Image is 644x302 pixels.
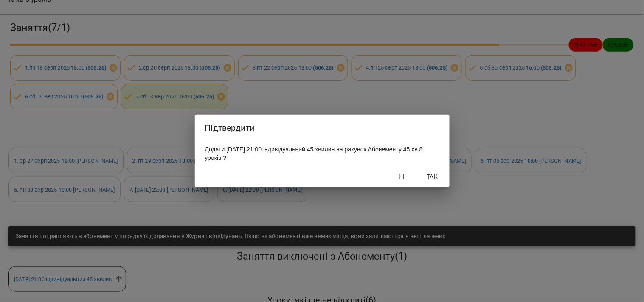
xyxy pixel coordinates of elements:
button: Ні [388,169,416,184]
h2: Підтвердити [205,121,439,134]
button: Так [419,169,446,184]
span: Ні [392,171,412,182]
span: Так [422,171,443,182]
div: Додати [DATE] 21:00 індивідуальний 45 хвилин на рахунок Абонементу 45 хв 8 уроків ? [195,142,450,165]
